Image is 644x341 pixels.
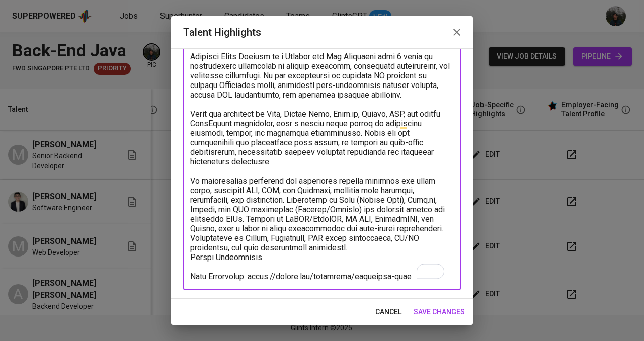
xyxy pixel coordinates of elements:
h2: Talent Highlights [183,24,461,40]
span: cancel [375,306,401,318]
button: save changes [410,303,469,321]
textarea: To enrich screen reader interactions, please activate Accessibility in Grammarly extension settings [190,33,454,281]
button: cancel [371,303,406,321]
span: save changes [414,306,465,318]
